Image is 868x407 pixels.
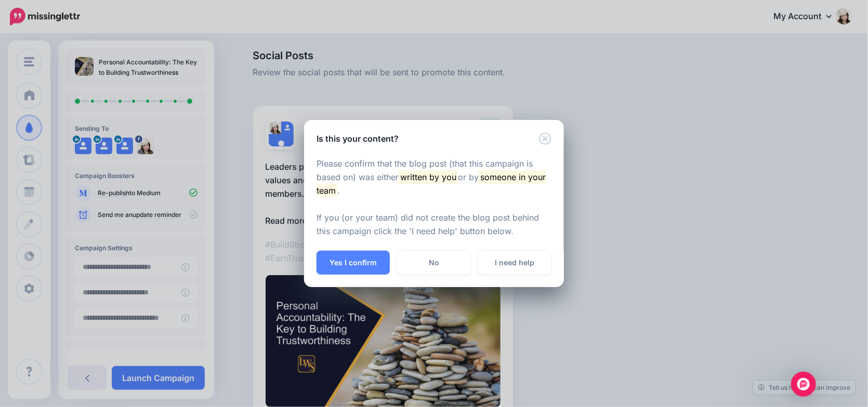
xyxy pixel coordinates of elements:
[397,251,470,275] a: No
[317,170,546,197] mark: someone in your team
[539,132,551,145] button: Close
[317,157,551,238] p: Please confirm that the blog post (that this campaign is based on) was either or by . If you (or ...
[399,170,458,184] mark: written by you
[317,132,399,145] h5: Is this your content?
[317,251,390,275] button: Yes I confirm
[791,372,816,397] div: Open Intercom Messenger
[478,251,551,275] a: I need help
